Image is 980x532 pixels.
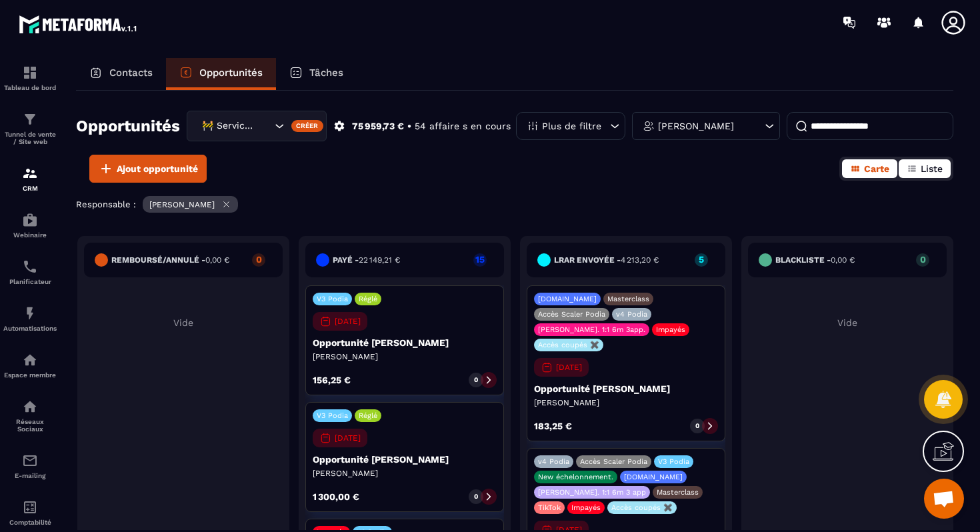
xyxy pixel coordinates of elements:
img: email [22,453,38,469]
p: [PERSON_NAME] [658,121,734,131]
p: Contacts [109,67,153,79]
p: [PERSON_NAME] [149,200,215,209]
img: social-network [22,399,38,415]
a: Contacts [76,58,166,90]
p: Planificateur [3,278,57,285]
p: Espace membre [3,371,57,379]
a: emailemailE-mailing [3,443,57,489]
h6: BLACKLISTE - [775,255,855,265]
p: Accès coupés ✖️ [538,341,599,349]
img: automations [22,352,38,368]
p: Accès Scaler Podia [538,310,605,319]
p: 0 [474,375,478,385]
p: Masterclass [607,295,649,303]
a: Opportunités [166,58,276,90]
p: V3 Podia [317,411,348,420]
img: formation [22,65,38,81]
p: 54 affaire s en cours [415,120,511,133]
p: Automatisations [3,325,57,332]
p: [DOMAIN_NAME] [538,295,597,303]
p: Masterclass [657,488,699,497]
h6: LRAR envoyée - [554,255,659,265]
p: Réglé [359,411,377,420]
span: 0,00 € [831,255,855,265]
img: formation [22,165,38,181]
p: [DATE] [335,317,361,326]
button: Ajout opportunité [89,155,207,183]
a: formationformationTunnel de vente / Site web [3,101,57,155]
p: 183,25 € [534,421,572,431]
h2: Opportunités [76,113,180,139]
button: Liste [899,159,951,178]
span: Ajout opportunité [117,162,198,175]
p: Tunnel de vente / Site web [3,131,57,145]
span: Liste [921,163,943,174]
p: [PERSON_NAME]. 1:1 6m 3app. [538,325,645,334]
p: TikTok [538,503,561,512]
p: Opportunité [PERSON_NAME] [313,337,497,348]
div: Search for option [187,111,327,141]
p: V3 Podia [658,457,689,466]
p: [DOMAIN_NAME] [624,473,683,481]
p: [PERSON_NAME]. 1:1 6m 3 app [538,488,646,497]
p: Plus de filtre [542,121,601,131]
p: Opportunités [199,67,263,79]
button: Carte [842,159,897,178]
p: Réglé [359,295,377,303]
div: Créer [291,120,324,132]
p: [PERSON_NAME] [534,397,718,408]
p: E-mailing [3,472,57,479]
a: automationsautomationsWebinaire [3,202,57,249]
p: Comptabilité [3,519,57,526]
p: 75 959,73 € [352,120,404,133]
p: Réseaux Sociaux [3,418,57,433]
p: Responsable : [76,199,136,209]
img: accountant [22,499,38,515]
h6: Payé - [333,255,400,265]
span: 4 213,20 € [621,255,659,265]
img: scheduler [22,259,38,275]
p: 0 [474,492,478,501]
img: automations [22,212,38,228]
a: formationformationCRM [3,155,57,202]
p: Vide [84,317,283,328]
p: 0 [252,255,265,264]
p: 0 [695,421,699,431]
p: • [407,120,411,133]
p: 156,25 € [313,375,351,385]
p: Impayés [571,503,601,512]
p: v4 Podia [538,457,569,466]
p: [PERSON_NAME] [313,468,497,479]
p: Accès Scaler Podia [580,457,647,466]
p: Tâches [309,67,343,79]
p: Accès coupés ✖️ [611,503,673,512]
p: [DATE] [556,363,582,372]
p: Opportunité [PERSON_NAME] [313,454,497,465]
img: formation [22,111,38,127]
p: 5 [695,255,708,264]
p: New échelonnement. [538,473,613,481]
input: Search for option [258,119,271,133]
p: Impayés [656,325,685,334]
p: Webinaire [3,231,57,239]
a: schedulerschedulerPlanificateur [3,249,57,295]
p: v4 Podia [616,310,647,319]
a: Ouvrir le chat [924,479,964,519]
p: [DATE] [335,433,361,443]
p: 1 300,00 € [313,492,359,501]
p: CRM [3,185,57,192]
img: automations [22,305,38,321]
span: Carte [864,163,889,174]
p: Tableau de bord [3,84,57,91]
p: Opportunité [PERSON_NAME] [534,383,718,394]
p: 15 [473,255,487,264]
p: [PERSON_NAME] [313,351,497,362]
a: automationsautomationsAutomatisations [3,295,57,342]
a: Tâches [276,58,357,90]
p: 0 [916,255,929,264]
p: V3 Podia [317,295,348,303]
a: social-networksocial-networkRéseaux Sociaux [3,389,57,443]
p: Vide [748,317,947,328]
a: automationsautomationsEspace membre [3,342,57,389]
span: 22 149,21 € [359,255,400,265]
